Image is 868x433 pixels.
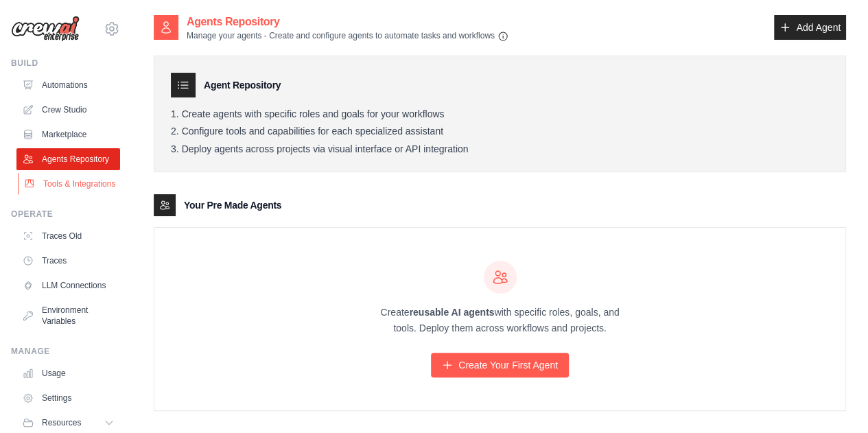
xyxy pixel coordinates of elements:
div: Manage [11,346,120,357]
a: Traces [16,250,120,272]
h3: Agent Repository [204,78,281,92]
li: Configure tools and capabilities for each specialized assistant [171,126,829,138]
a: Automations [16,74,120,96]
a: Crew Studio [16,99,120,121]
a: Environment Variables [16,299,120,332]
div: Build [11,58,120,69]
h3: Your Pre Made Agents [184,198,281,212]
strong: reusable AI agents [409,307,494,318]
a: Marketplace [16,124,120,145]
a: Create Your First Agent [431,353,569,377]
a: Usage [16,362,120,384]
a: Settings [16,387,120,409]
p: Manage your agents - Create and configure agents to automate tasks and workflows [187,30,508,42]
li: Create agents with specific roles and goals for your workflows [171,108,829,121]
li: Deploy agents across projects via visual interface or API integration [171,143,829,156]
img: Logo [11,16,80,42]
span: Resources [42,417,81,428]
h2: Agents Repository [187,14,508,30]
a: LLM Connections [16,274,120,296]
a: Traces Old [16,225,120,247]
a: Tools & Integrations [18,173,121,195]
div: Operate [11,209,120,220]
p: Create with specific roles, goals, and tools. Deploy them across workflows and projects. [368,305,632,336]
a: Add Agent [774,15,846,40]
a: Agents Repository [16,148,120,170]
